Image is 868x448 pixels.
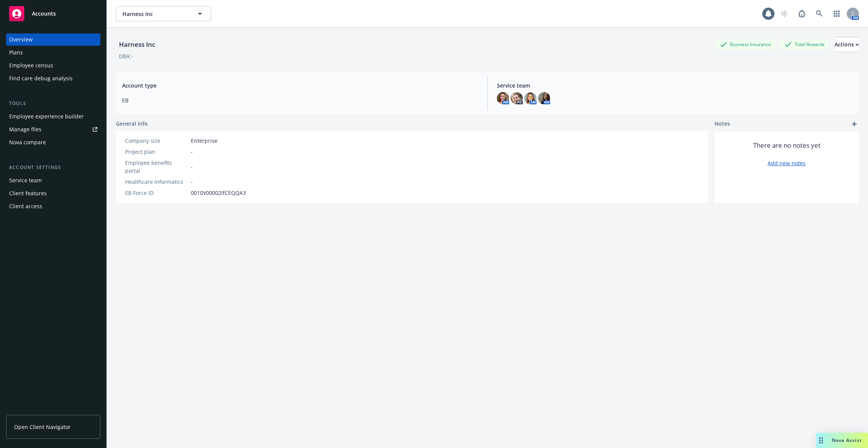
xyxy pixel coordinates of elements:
[125,189,188,197] div: EB Force ID
[191,148,193,156] span: -
[191,137,217,145] span: Enterprise
[6,3,100,24] a: Accounts
[777,6,792,21] a: Start snowing
[9,136,46,148] div: Nova compare
[816,433,868,448] button: Nova Assist
[32,11,56,17] span: Accounts
[122,96,478,104] span: EB
[835,37,859,52] div: Actions
[191,178,193,186] span: -
[116,6,211,21] button: Harness Inc
[125,178,188,186] div: Healthcare Informatics
[119,52,133,60] div: DBA: -
[524,92,536,104] img: photo
[9,110,84,123] div: Employee experience builder
[497,92,509,104] img: photo
[6,136,100,148] a: Nova compare
[9,33,33,46] div: Overview
[6,100,100,107] div: Tools
[9,46,23,59] div: Plans
[714,120,730,129] span: Notes
[191,163,193,171] span: -
[716,40,775,49] div: Business Insurance
[6,72,100,84] a: Find care debug analysis
[9,187,47,199] div: Client features
[9,200,42,212] div: Client access
[125,137,188,145] div: Company size
[9,59,53,72] div: Employee census
[125,159,188,175] div: Employee benefits portal
[816,433,826,448] div: Drag to move
[116,120,148,128] span: General info
[835,37,859,52] button: Actions
[794,6,809,21] a: Report a Bug
[122,10,188,18] span: Harness Inc
[812,6,827,21] a: Search
[850,120,859,129] a: add
[497,81,853,89] span: Service team
[125,148,188,156] div: Project plan
[116,40,158,49] div: Harness Inc
[6,33,100,46] a: Overview
[6,59,100,72] a: Employee census
[6,46,100,59] a: Plans
[832,437,862,443] span: Nova Assist
[9,123,41,136] div: Manage files
[191,189,246,197] span: 0010V00002IfCEQQA3
[6,174,100,187] a: Service team
[14,423,71,431] span: Open Client Navigator
[6,123,100,136] a: Manage files
[6,187,100,199] a: Client features
[6,110,100,123] a: Employee experience builder
[9,174,42,187] div: Service team
[9,72,73,84] div: Find care debug analysis
[768,159,806,167] a: Add new notes
[6,200,100,212] a: Client access
[538,92,550,104] img: photo
[511,92,523,104] img: photo
[753,141,820,150] span: There are no notes yet
[781,40,828,49] div: Total Rewards
[829,6,844,21] a: Switch app
[122,81,478,89] span: Account type
[6,164,100,171] div: Account settings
